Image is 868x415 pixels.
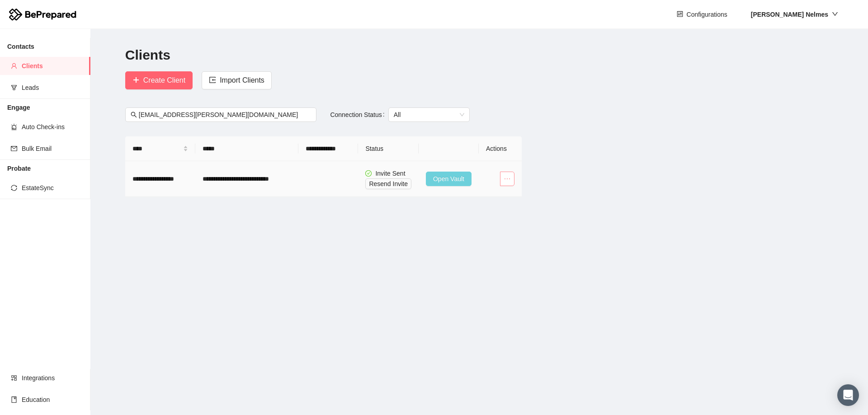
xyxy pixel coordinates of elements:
[375,170,405,177] span: Invite Sent
[22,369,83,387] span: Integrations
[751,11,828,18] strong: [PERSON_NAME] Nelmes
[369,179,408,189] span: Resend Invite
[426,172,472,186] button: Open Vault
[670,7,735,22] button: controlConfigurations
[22,140,83,158] span: Bulk Email
[139,110,311,120] input: Search by first name, last name, email or mobile number
[125,71,193,89] button: plusCreate Client
[7,104,30,111] strong: Engage
[11,84,17,91] span: funnel-plot
[832,11,838,17] span: down
[500,175,514,182] span: ellipsis
[365,170,372,177] span: check-circle
[209,76,216,85] span: import
[125,136,195,161] th: Name
[394,108,464,121] span: All
[11,185,17,191] span: sync
[22,79,83,97] span: Leads
[500,172,514,186] button: ellipsis
[143,75,185,86] span: Create Client
[131,112,137,118] span: search
[687,9,727,19] span: Configurations
[744,7,845,22] button: [PERSON_NAME] Nelmes
[358,136,419,161] th: Status
[7,165,31,172] strong: Probate
[220,75,264,86] span: Import Clients
[22,118,83,136] span: Auto Check-ins
[433,174,464,184] span: Open Vault
[22,57,83,75] span: Clients
[479,136,522,161] th: Actions
[837,384,859,406] div: Open Intercom Messenger
[132,76,140,85] span: plus
[11,396,17,403] span: book
[11,145,17,152] span: mail
[365,178,411,189] button: Resend Invite
[125,46,833,65] h2: Clients
[11,63,17,69] span: user
[330,107,388,122] label: Connection Status
[22,179,83,197] span: EstateSync
[11,375,17,381] span: appstore-add
[7,43,34,50] strong: Contacts
[22,391,83,409] span: Education
[677,11,683,18] span: control
[202,71,272,89] button: importImport Clients
[11,124,17,130] span: alert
